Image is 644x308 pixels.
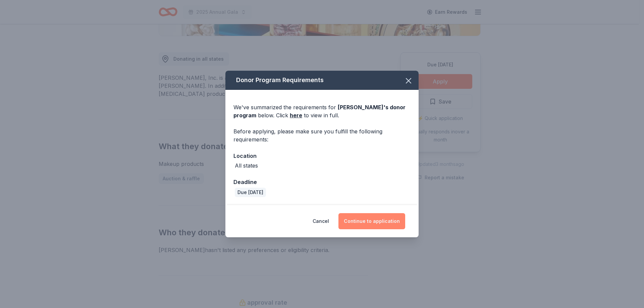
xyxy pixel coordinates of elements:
[233,103,411,119] div: We've summarized the requirements for below. Click to view in full.
[313,213,329,229] button: Cancel
[235,188,266,197] div: Due [DATE]
[290,111,302,119] a: here
[233,178,411,186] div: Deadline
[233,151,411,160] div: Location
[233,127,411,143] div: Before applying, please make sure you fulfill the following requirements:
[235,162,258,170] div: All states
[225,71,419,90] div: Donor Program Requirements
[338,213,405,229] button: Continue to application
